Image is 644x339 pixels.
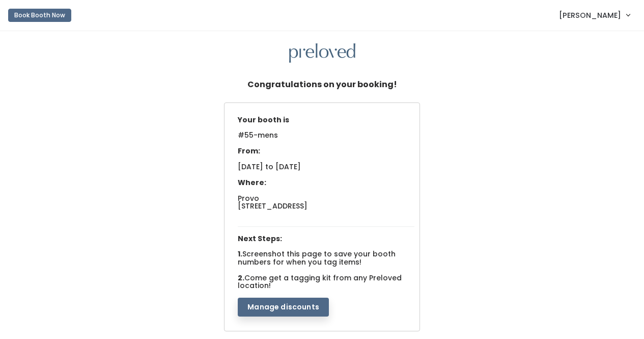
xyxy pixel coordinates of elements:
[238,298,329,317] button: Manage discounts
[238,233,282,244] span: Next Steps:
[238,162,301,172] span: [DATE] to [DATE]
[8,9,71,22] button: Book Booth Now
[559,10,621,21] span: [PERSON_NAME]
[8,4,71,27] a: Book Booth Now
[238,115,289,125] span: Your booth is
[247,75,397,94] h5: Congratulations on your booking!
[289,43,355,63] img: preloved logo
[238,193,307,211] span: Provo [STREET_ADDRESS]
[238,146,260,156] span: From:
[233,111,419,317] div: 1. 2.
[238,273,402,291] span: Come get a tagging kit from any Preloved location!
[238,130,278,146] span: #55-mens
[238,301,329,311] a: Manage discounts
[549,4,640,26] a: [PERSON_NAME]
[238,249,396,267] span: Screenshot this page to save your booth numbers for when you tag items!
[238,177,266,188] span: Where:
